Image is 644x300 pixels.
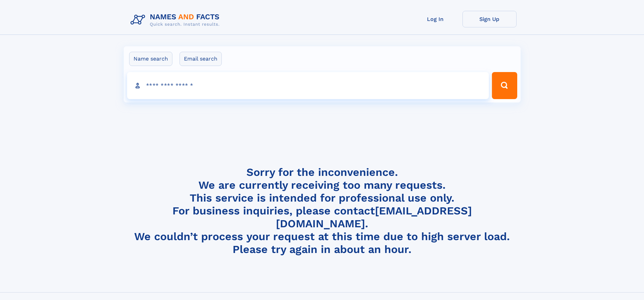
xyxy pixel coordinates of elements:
[492,72,517,99] button: Search Button
[128,166,517,256] h4: Sorry for the inconvenience. We are currently receiving too many requests. This service is intend...
[408,11,462,27] a: Log In
[128,11,225,29] img: Logo Names and Facts
[127,72,489,99] input: search input
[129,52,172,66] label: Name search
[462,11,517,27] a: Sign Up
[276,204,472,230] a: [EMAIL_ADDRESS][DOMAIN_NAME]
[180,52,222,66] label: Email search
